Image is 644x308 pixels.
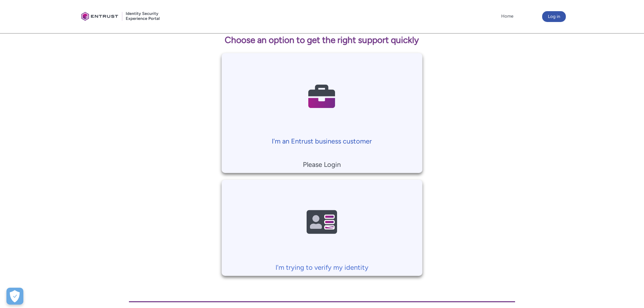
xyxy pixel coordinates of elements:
button: Log in [542,11,566,22]
p: Choose an option to get the right support quickly [110,34,534,47]
a: I'm trying to verify my identity [222,180,422,273]
img: Contact Support [290,186,354,259]
button: Open Preferences [6,288,23,305]
a: I'm an Entrust business customer [222,53,422,146]
p: I'm trying to verify my identity [225,262,419,272]
div: Cookie Preferences [6,288,23,305]
a: Home [499,11,515,21]
p: I'm an Entrust business customer [225,136,419,146]
img: Contact Support [290,60,354,133]
p: Please Login [225,159,419,170]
